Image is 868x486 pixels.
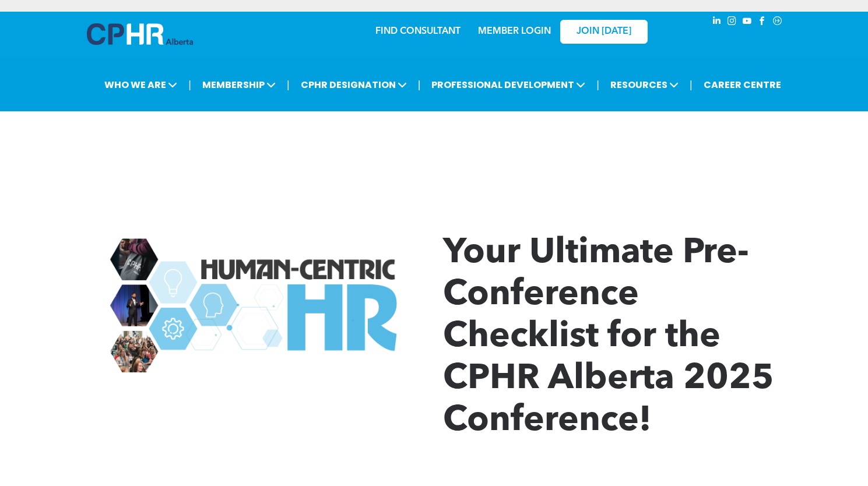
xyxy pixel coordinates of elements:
a: CAREER CENTRE [700,74,785,96]
span: PROFESSIONAL DEVELOPMENT [428,74,589,96]
a: FIND CONSULTANT [375,27,461,36]
a: youtube [741,15,754,30]
a: facebook [756,15,769,30]
span: WHO WE ARE [101,74,181,96]
li: | [287,73,290,97]
li: | [418,73,421,97]
img: A blue and white logo for cp alberta [87,23,193,45]
a: linkedin [711,15,723,30]
span: Your Ultimate Pre-Conference Checklist for the CPHR Alberta 2025 Conference! [443,236,774,439]
a: JOIN [DATE] [560,20,648,44]
li: | [188,73,191,97]
span: CPHR DESIGNATION [297,74,410,96]
span: RESOURCES [607,74,682,96]
span: MEMBERSHIP [199,74,279,96]
a: MEMBER LOGIN [478,27,551,36]
a: instagram [726,15,739,30]
li: | [596,73,599,97]
span: JOIN [DATE] [577,26,631,37]
a: Social network [771,15,784,30]
li: | [690,73,693,97]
